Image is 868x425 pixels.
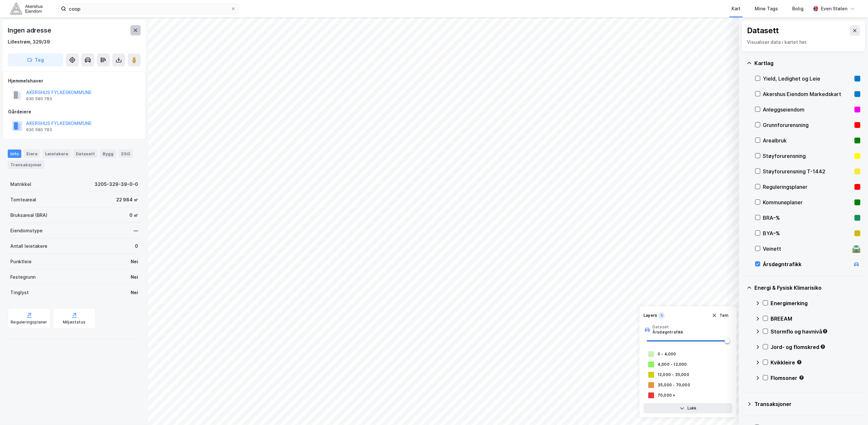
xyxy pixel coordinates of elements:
div: — [134,227,138,235]
div: Ingen adresse [8,25,52,35]
div: Støyforurensning [763,152,852,160]
div: Antall leietakere [10,242,47,250]
div: BYA–% [763,229,852,237]
div: Bygg [100,150,116,158]
div: Nei [131,273,138,281]
div: Layers [643,313,657,318]
div: Bruksareal (BRA) [10,211,47,219]
div: Nei [131,258,138,266]
div: Reguleringsplaner [11,320,47,325]
div: Transaksjoner [8,160,44,169]
div: BREEAM [771,315,860,323]
div: Kartlag [754,59,860,67]
div: Transaksjoner [754,400,860,408]
div: Nei [131,289,138,296]
div: Even Stølen [821,5,847,13]
div: Bolig [792,5,803,13]
div: BRA–% [763,214,852,222]
div: Flomsoner [771,374,860,382]
div: Anleggseiendom [763,106,852,113]
div: Kommuneplaner [763,198,852,206]
div: Tooltip anchor [820,344,826,350]
button: Lukk [643,403,732,413]
div: Energi & Fysisk Klimarisiko [754,284,860,292]
div: Eiere [24,150,40,158]
img: akershus-eiendom-logo.9091f326c980b4bce74ccdd9f866810c.svg [10,3,43,14]
div: 12,000 - 35,000 [658,372,689,377]
div: 0 [135,242,138,250]
div: 930 580 783 [26,96,52,101]
div: Mine Tags [755,5,778,13]
div: Datasett [747,25,779,36]
div: Årsdøgntrafikk [652,330,683,335]
button: Tag [8,53,63,66]
div: Matrikkel [10,180,31,188]
div: 0 ㎡ [129,211,138,219]
div: Kvikkleire [771,359,860,366]
div: 22 984 ㎡ [116,196,138,204]
div: Miljøstatus [63,320,86,325]
div: 930 580 783 [26,127,52,132]
div: Støyforurensning T-1442 [763,168,852,175]
div: Punktleie [10,258,32,266]
div: 🛣️ [852,245,861,253]
button: Tøm [708,310,732,321]
div: Visualiser data i kartet her. [747,38,860,46]
div: 35,000 - 70,000 [658,382,690,388]
div: Hjemmelshaver [8,77,140,85]
div: ESG [119,150,133,158]
div: Dataset [652,324,683,330]
div: Grunnforurensning [763,121,852,129]
div: Årsdøgntrafikk [763,260,850,268]
div: Tinglyst [10,289,29,296]
div: Gårdeiere [8,108,140,116]
div: Akershus Eiendom Markedskart [763,90,852,98]
div: Leietakere [43,150,71,158]
div: 0 - 4,000 [658,352,676,357]
div: 3205-329-39-0-0 [95,180,138,188]
div: 70,000 + [658,393,676,398]
div: Veinett [763,245,850,253]
div: Arealbruk [763,137,852,144]
div: Tomteareal [10,196,36,204]
div: Tooltip anchor [822,328,828,334]
input: Søk på adresse, matrikkel, gårdeiere, leietakere eller personer [66,4,231,14]
div: Tooltip anchor [799,375,804,381]
div: Kontrollprogram for chat [836,394,868,425]
iframe: Chat Widget [836,394,868,425]
div: Lillestrøm, 329/39 [8,38,50,46]
div: Tooltip anchor [796,359,802,365]
div: Kart [732,5,741,13]
div: Yield, Ledighet og Leie [763,75,852,82]
div: Info [8,150,21,158]
div: Reguleringsplaner [763,183,852,191]
div: 1 [658,312,665,319]
div: 4,000 - 12,000 [658,362,687,367]
div: Energimerking [771,299,860,307]
div: Stormflo og havnivå [771,328,860,335]
div: Eiendomstype [10,227,43,235]
div: Jord- og flomskred [771,343,860,351]
div: Festegrunn [10,273,35,281]
div: Datasett [73,150,97,158]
